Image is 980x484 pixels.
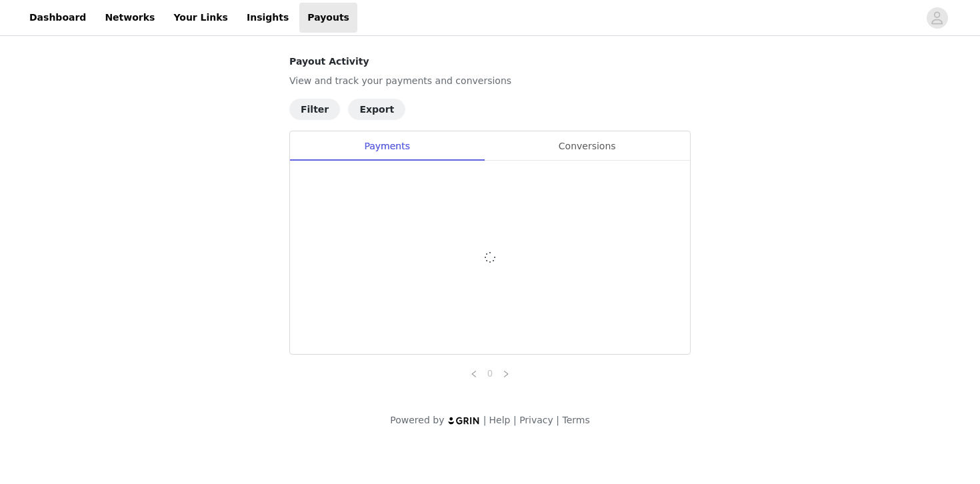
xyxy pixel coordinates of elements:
[97,3,163,33] a: Networks
[165,3,236,33] a: Your Links
[519,415,553,425] a: Privacy
[483,366,497,381] a: 0
[289,55,691,69] h4: Payout Activity
[21,3,94,33] a: Dashboard
[489,415,511,425] a: Help
[447,416,481,425] img: logo
[466,365,482,381] li: Previous Page
[348,99,405,120] button: Export
[239,3,297,33] a: Insights
[498,365,514,381] li: Next Page
[502,370,510,378] i: icon: right
[484,131,690,161] div: Conversions
[289,74,691,88] p: View and track your payments and conversions
[390,415,444,425] span: Powered by
[931,7,943,29] div: avatar
[289,99,340,120] button: Filter
[556,415,559,425] span: |
[562,415,589,425] a: Terms
[482,365,498,381] li: 0
[513,415,517,425] span: |
[483,415,487,425] span: |
[470,370,478,378] i: icon: left
[299,3,357,33] a: Payouts
[290,131,484,161] div: Payments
